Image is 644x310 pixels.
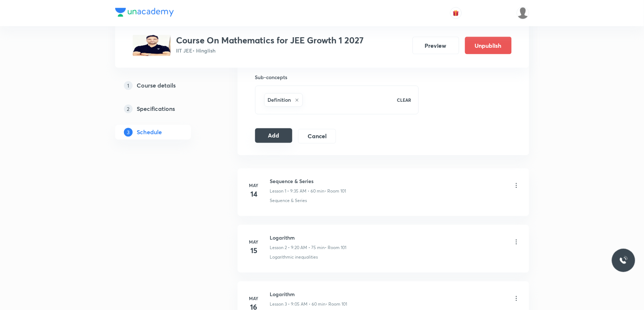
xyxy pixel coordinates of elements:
img: Arvind Bhargav [517,7,529,19]
a: 1Course details [115,78,214,93]
img: avatar [453,10,459,16]
p: Lesson 3 • 9:05 AM • 60 min [270,301,326,308]
p: Sequence & Series [270,198,307,204]
h5: Course details [137,81,176,90]
p: 1 [124,81,133,90]
h6: May [247,239,261,245]
img: 12a574b623fd41b6ae0bd75e5be8944c.jpg [133,35,171,56]
button: Add [255,128,293,143]
button: Cancel [298,129,336,144]
p: 2 [124,105,133,113]
h4: 14 [247,189,261,200]
h5: Specifications [137,105,175,113]
button: avatar [450,7,462,19]
p: CLEAR [397,97,411,104]
h4: 15 [247,245,261,256]
p: • Room 101 [325,245,347,251]
h6: Sequence & Series [270,178,346,185]
h3: Course On Mathematics for JEE Growth 1 2027 [176,35,364,46]
h6: Logarithm [270,291,347,298]
p: • Room 101 [326,301,347,308]
h6: May [247,182,261,189]
h6: Logarithm [270,234,347,242]
h5: Schedule [137,128,162,137]
img: Company Logo [115,8,174,17]
h6: Sub-concepts [255,74,419,81]
p: 3 [124,128,133,137]
button: Preview [413,37,459,54]
a: 2Specifications [115,102,214,116]
p: Lesson 1 • 9:35 AM • 60 min [270,188,325,195]
p: Lesson 2 • 9:20 AM • 75 min [270,245,325,251]
p: IIT JEE • Hinglish [176,47,364,55]
a: Company Logo [115,8,174,19]
img: ttu [619,256,628,265]
h6: Definition [268,96,291,104]
p: • Room 101 [325,188,346,195]
button: Unpublish [465,37,512,54]
h6: May [247,295,261,302]
p: Logarithmic inequalities [270,254,318,261]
